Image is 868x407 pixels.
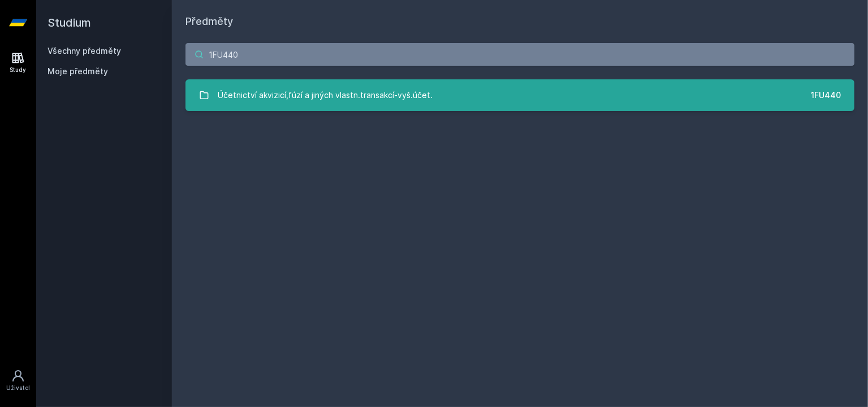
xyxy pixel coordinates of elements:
h1: Předměty [185,14,854,29]
input: Název nebo ident předmětu… [185,43,854,66]
span: Moje předměty [47,66,108,77]
a: Study [2,45,34,80]
div: Uživatel [6,384,30,392]
div: 1FU440 [811,90,841,101]
div: Study [10,66,27,74]
a: Účetnictví akvizicí,fúzí a jiných vlastn.transakcí-vyš.účet. 1FU440 [185,79,854,111]
a: Všechny předměty [47,46,121,56]
a: Uživatel [2,363,34,398]
div: Účetnictví akvizicí,fúzí a jiných vlastn.transakcí-vyš.účet. [218,84,433,107]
